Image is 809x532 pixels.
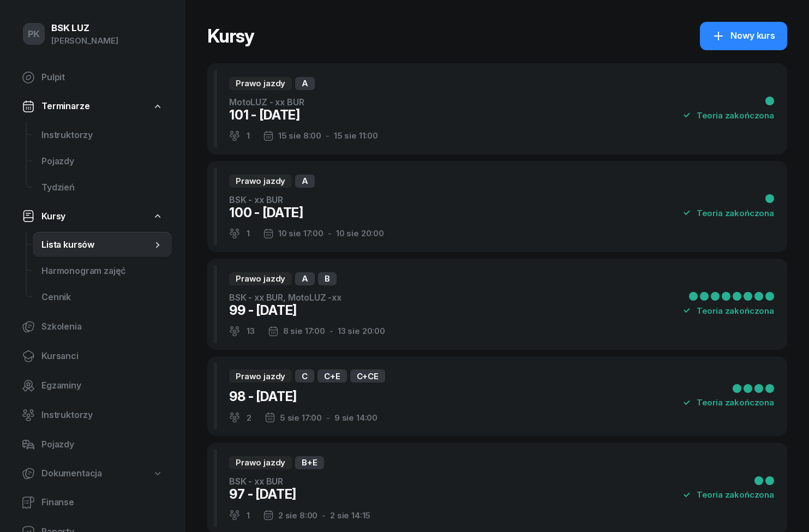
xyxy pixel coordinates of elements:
div: 13 sie 20:00 [338,327,385,335]
div: Teoria zakończona [680,488,774,501]
div: Teoria zakończona [680,304,774,317]
a: Egzaminy [13,373,172,399]
div: 97 - [DATE] [229,486,370,503]
div: BSK - xx BUR [229,475,370,488]
a: Dokumentacja [13,461,172,486]
div: - [263,510,371,521]
span: Kursanci [41,349,163,363]
div: 5 sie 17:00 [280,414,322,422]
a: Harmonogram zajęć [33,258,172,284]
div: 99 - [DATE] [229,302,385,319]
div: 98 - [DATE] [229,388,385,405]
span: PK [28,29,40,39]
div: Prawo jazdy [229,369,292,382]
div: A [295,77,315,90]
a: Prawo jazdyABSK - xx BUR100 - [DATE]110 sie 17:00-10 sie 20:00Teoria zakończona [207,161,787,252]
a: Finanse [13,489,172,516]
a: Nowy kurs [700,22,787,50]
div: Teoria zakończona [680,206,774,219]
div: A [295,175,315,188]
div: 1 [247,229,250,237]
div: - [263,228,384,239]
div: - [268,326,385,337]
span: Lista kursów [41,238,152,252]
span: Pulpit [41,70,163,85]
div: B+E [295,456,324,469]
div: - [265,412,377,423]
span: Finanse [41,495,163,510]
span: Pojazdy [41,438,163,452]
div: - [263,130,378,141]
div: Prawo jazdy [229,175,292,188]
div: 9 sie 14:00 [334,414,377,422]
a: Kursanci [13,343,172,369]
div: 10 sie 17:00 [278,229,323,237]
a: Tydzień [33,175,172,201]
div: Teoria zakończona [680,396,774,409]
a: Szkolenia [13,314,172,340]
span: Instruktorzy [41,128,163,142]
span: Pojazdy [41,154,163,169]
h1: Kursy [207,26,302,46]
a: Prawo jazdyAMotoLUZ - xx BUR101 - [DATE]115 sie 8:00-15 sie 11:00Teoria zakończona [207,63,787,154]
div: 8 sie 17:00 [283,327,325,335]
div: BSK LUZ [51,23,118,33]
div: A [295,272,315,285]
div: C [295,369,314,382]
a: Pojazdy [33,148,172,175]
span: Egzaminy [41,379,163,393]
div: 1 [247,131,250,140]
span: Dokumentacja [41,467,102,481]
div: Prawo jazdy [229,77,292,90]
div: 2 [247,414,251,422]
div: 1 [247,511,250,519]
div: [PERSON_NAME] [51,34,118,48]
a: Lista kursów [33,232,172,258]
div: Prawo jazdy [229,456,292,469]
div: 2 sie 14:15 [330,511,370,519]
div: BSK - xx BUR, MotoLUZ -xx [229,291,385,304]
a: Instruktorzy [33,122,172,148]
div: 15 sie 8:00 [278,131,321,140]
div: C+CE [350,369,385,382]
a: Cennik [33,284,172,310]
div: 101 - [DATE] [229,106,378,124]
div: Nowy kurs [712,29,775,43]
a: Instruktorzy [13,402,172,428]
div: 10 sie 20:00 [336,229,384,237]
div: C+E [317,369,347,382]
span: Tydzień [41,181,163,195]
div: BSK - xx BUR [229,193,384,206]
a: Pulpit [13,64,172,91]
span: Harmonogram zajęć [41,264,163,278]
div: 100 - [DATE] [229,204,384,222]
div: 13 [247,327,255,335]
div: 2 sie 8:00 [278,511,317,519]
a: Prawo jazdyCC+EC+CE98 - [DATE]25 sie 17:00-9 sie 14:00Teoria zakończona [207,356,787,437]
span: Cennik [41,290,163,304]
span: Kursy [41,210,65,224]
a: Pojazdy [13,432,172,458]
div: Teoria zakończona [680,109,774,122]
a: Prawo jazdyABBSK - xx BUR, MotoLUZ -xx99 - [DATE]138 sie 17:00-13 sie 20:00Teoria zakończona [207,259,787,350]
span: Terminarze [41,99,89,113]
a: Kursy [13,204,172,229]
span: Szkolenia [41,320,163,334]
a: Terminarze [13,94,172,119]
div: MotoLUZ - xx BUR [229,95,378,109]
div: B [318,272,337,285]
div: Prawo jazdy [229,272,292,285]
span: Instruktorzy [41,408,163,422]
div: 15 sie 11:00 [334,131,378,140]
